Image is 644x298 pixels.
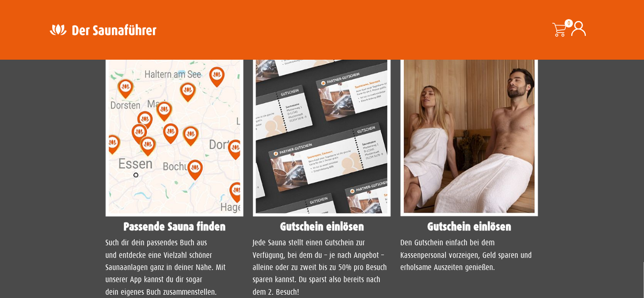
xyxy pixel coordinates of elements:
span: 0 [565,19,573,28]
p: Den Gutschein einfach bei dem Kassenpersonal vorzeigen, Geld sparen und erholsame Auszeiten genie... [400,237,539,274]
h4: Gutschein einlösen [253,221,391,232]
h4: Passende Sauna finden [105,221,244,232]
h4: Gutschein einlösen [400,221,539,232]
